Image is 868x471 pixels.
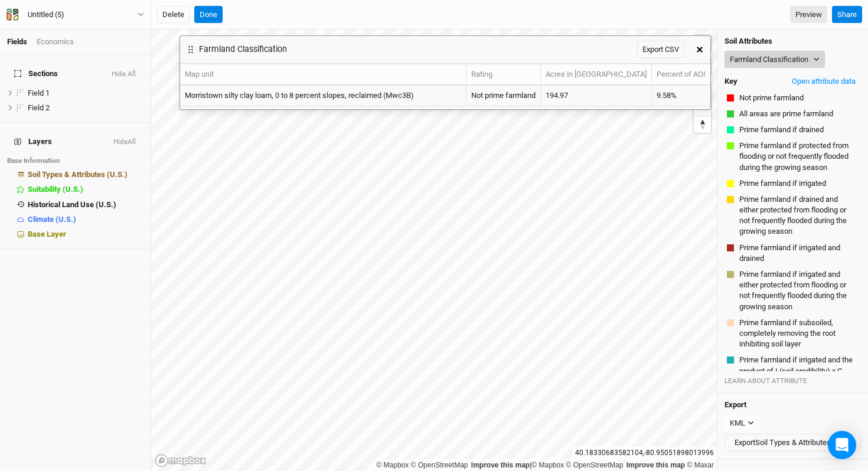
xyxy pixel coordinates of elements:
[14,137,52,146] span: Layers
[725,434,861,452] button: ExportSoil Types & Attributes (U.S.)
[790,6,827,24] a: Preview
[739,92,804,104] button: Not prime farmland
[28,200,116,209] span: Historical Land Use (U.S.)
[28,200,143,210] div: Historical Land Use (U.S.)
[739,124,824,136] button: Prime farmland if drained
[687,461,714,469] a: Maxar
[28,215,76,224] span: Climate (U.S.)
[28,185,83,194] span: Suitability (U.S.)
[28,230,143,239] div: Base Layer
[739,317,859,351] button: Prime farmland if subsoiled, completely removing the root inhibiting soil layer
[725,400,861,410] h4: Export
[157,6,190,24] button: Delete
[151,30,717,471] canvas: Map
[28,170,128,179] span: Soil Types & Attributes (U.S.)
[6,8,145,21] button: Untitled (5)
[725,77,738,86] h4: Key
[194,6,223,24] button: Done
[113,138,136,146] button: HideAll
[566,461,624,469] a: OpenStreetMap
[694,116,711,133] button: Reset bearing to north
[787,73,861,90] button: Open attribute data
[28,89,50,97] span: Field 1
[739,242,859,264] button: Prime farmland if irrigated and drained
[828,431,856,459] div: Open Intercom Messenger
[725,376,861,385] div: LEARN ABOUT ATTRIBUTE
[14,69,58,78] span: Sections
[28,170,143,179] div: Soil Types & Attributes (U.S.)
[739,140,859,174] button: Prime farmland if protected from flooding or not frequently flooded during the growing season
[725,37,861,46] h4: Soil Attributes
[28,185,143,194] div: Suitability (U.S.)
[725,51,825,68] button: Farmland Classification
[411,461,468,469] a: OpenStreetMap
[739,178,827,189] button: Prime farmland if irrigated
[28,103,143,113] div: Field 2
[730,417,745,429] div: KML
[626,461,685,469] a: Improve this map
[28,215,143,224] div: Climate (U.S.)
[376,459,714,471] div: |
[531,461,564,469] a: Mapbox
[739,354,859,388] button: Prime farmland if irrigated and the product of I (soil erodibility) x C (climate factor) does not...
[725,414,759,432] button: KML
[739,108,834,120] button: All areas are prime farmland
[739,194,859,238] button: Prime farmland if drained and either protected from flooding or not frequently flooded during the...
[37,37,74,47] div: Economics
[471,461,530,469] a: Improve this map
[28,9,64,21] div: Untitled (5)
[7,37,27,46] a: Fields
[832,6,862,24] button: Share
[155,454,207,467] a: Mapbox logo
[376,461,409,469] a: Mapbox
[28,230,66,238] span: Base Layer
[572,447,717,459] div: 40.18330683582104 , -80.95051898013996
[111,70,136,78] button: Hide All
[739,269,859,313] button: Prime farmland if irrigated and either protected from flooding or not frequently flooded during t...
[28,103,50,112] span: Field 2
[28,89,143,98] div: Field 1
